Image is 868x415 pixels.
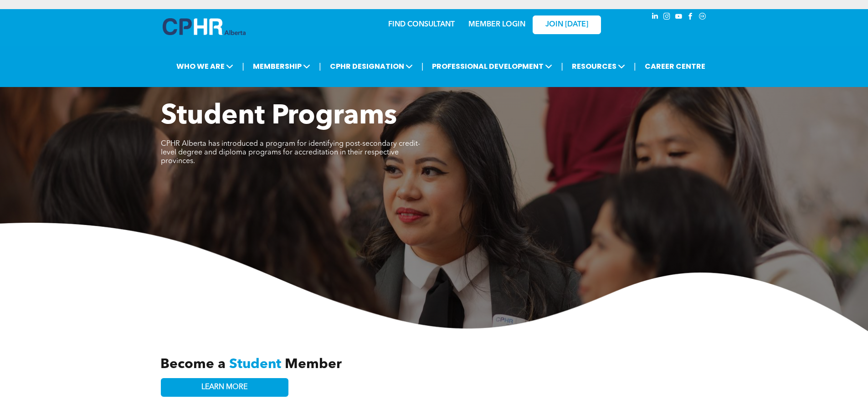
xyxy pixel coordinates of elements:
span: Student [229,358,281,371]
span: WHO WE ARE [174,58,236,75]
a: LEARN MORE [161,378,288,397]
a: FIND CONSULTANT [388,21,455,28]
span: Become a [160,358,226,371]
img: A blue and white logo for cp alberta [163,18,246,35]
li: | [421,57,424,76]
span: CPHR Alberta has introduced a program for identifying post-secondary credit-level degree and dipl... [161,140,420,165]
span: Student Programs [161,103,397,130]
li: | [634,57,636,76]
span: PROFESSIONAL DEVELOPMENT [429,58,555,75]
span: Member [285,358,342,371]
li: | [561,57,563,76]
a: Social network [698,11,708,24]
a: youtube [674,11,684,24]
a: facebook [686,11,696,24]
span: MEMBERSHIP [250,58,313,75]
span: RESOURCES [569,58,628,75]
li: | [319,57,321,76]
span: CPHR DESIGNATION [327,58,416,75]
span: JOIN [DATE] [545,20,588,29]
span: LEARN MORE [201,383,247,392]
a: MEMBER LOGIN [468,21,525,28]
a: linkedin [650,11,660,24]
li: | [242,57,244,76]
a: CAREER CENTRE [642,58,708,75]
a: JOIN [DATE] [533,15,601,34]
a: instagram [662,11,672,24]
